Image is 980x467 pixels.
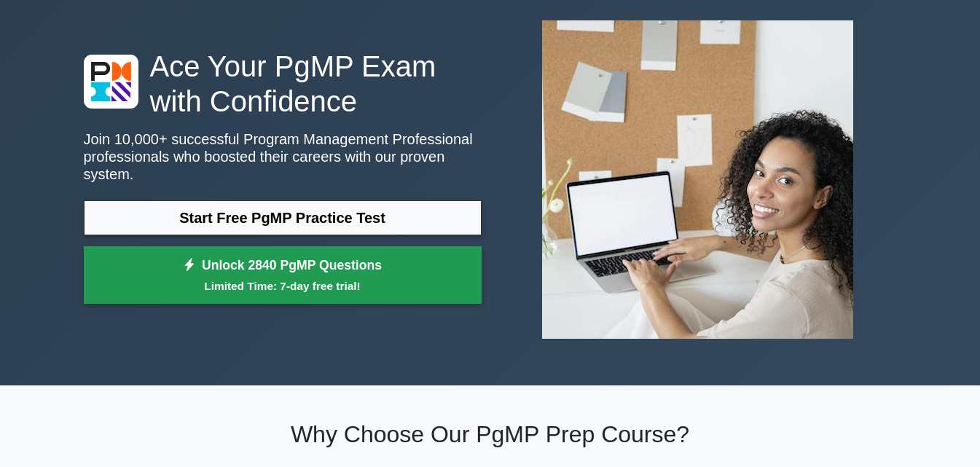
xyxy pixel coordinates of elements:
p: Join 10,000+ successful Program Management Professional professionals who boosted their careers w... [84,130,482,183]
small: Limited Time: 7-day free trial! [102,278,463,294]
h1: Ace Your PgMP Exam with Confidence [84,49,482,119]
a: Unlock 2840 PgMP QuestionsLimited Time: 7-day free trial! [84,246,482,305]
h2: Why Choose Our PgMP Prep Course? [84,420,897,448]
a: Start Free PgMP Practice Test [84,200,482,235]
